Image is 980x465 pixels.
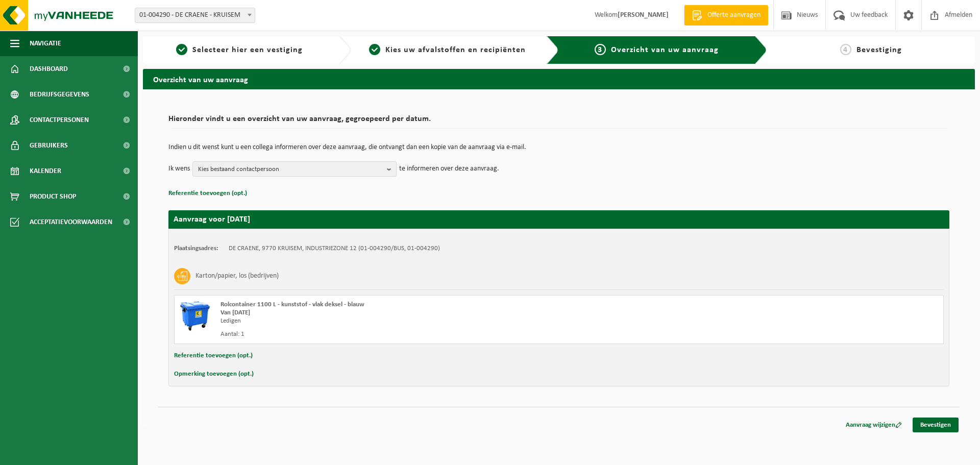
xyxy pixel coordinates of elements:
[174,368,254,381] button: Opmerking toevoegen (opt.)
[220,301,364,308] span: Rolcontainer 1100 L - kunststof - vlak deksel - blauw
[30,184,76,209] span: Product Shop
[595,44,606,55] span: 3
[220,317,600,325] div: Ledigen
[180,301,210,331] img: WB-1100-HPE-BE-01.png
[30,107,89,133] span: Contactpersonen
[30,82,89,107] span: Bedrijfsgegevens
[220,330,600,338] div: Aantal: 1
[356,44,539,56] a: 2Kies uw afvalstoffen en recipiënten
[168,115,949,129] h2: Hieronder vindt u een overzicht van uw aanvraag, gegroepeerd per datum.
[192,161,397,177] button: Kies bestaand contactpersoon
[174,215,250,224] strong: Aanvraag voor [DATE]
[168,144,949,151] p: Indien u dit wenst kunt u een collega informeren over deze aanvraag, die ontvangt dan een kopie v...
[385,46,526,54] span: Kies uw afvalstoffen en recipiënten
[220,309,250,316] strong: Van [DATE]
[195,268,279,284] h3: Karton/papier, los (bedrijven)
[856,46,902,54] span: Bevestiging
[168,187,247,200] button: Referentie toevoegen (opt.)
[705,10,763,20] span: Offerte aanvragen
[143,69,975,89] h2: Overzicht van uw aanvraag
[174,349,253,362] button: Referentie toevoegen (opt.)
[192,46,303,54] span: Selecteer hier een vestiging
[618,11,669,19] strong: [PERSON_NAME]
[30,158,61,184] span: Kalender
[229,244,440,253] td: DE CRAENE, 9770 KRUISEM, INDUSTRIEZONE 12 (01-004290/BUS, 01-004290)
[30,56,68,82] span: Dashboard
[913,418,959,432] a: Bevestigen
[840,44,851,55] span: 4
[135,8,255,22] span: 01-004290 - DE CRAENE - KRUISEM
[148,44,331,56] a: 1Selecteer hier een vestiging
[30,31,61,56] span: Navigatie
[176,44,187,55] span: 1
[174,245,218,252] strong: Plaatsingsadres:
[611,46,719,54] span: Overzicht van uw aanvraag
[198,162,383,177] span: Kies bestaand contactpersoon
[135,8,255,23] span: 01-004290 - DE CRAENE - KRUISEM
[168,161,190,177] p: Ik wens
[684,5,768,26] a: Offerte aanvragen
[838,418,910,432] a: Aanvraag wijzigen
[399,161,499,177] p: te informeren over deze aanvraag.
[30,209,112,235] span: Acceptatievoorwaarden
[30,133,68,158] span: Gebruikers
[369,44,380,55] span: 2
